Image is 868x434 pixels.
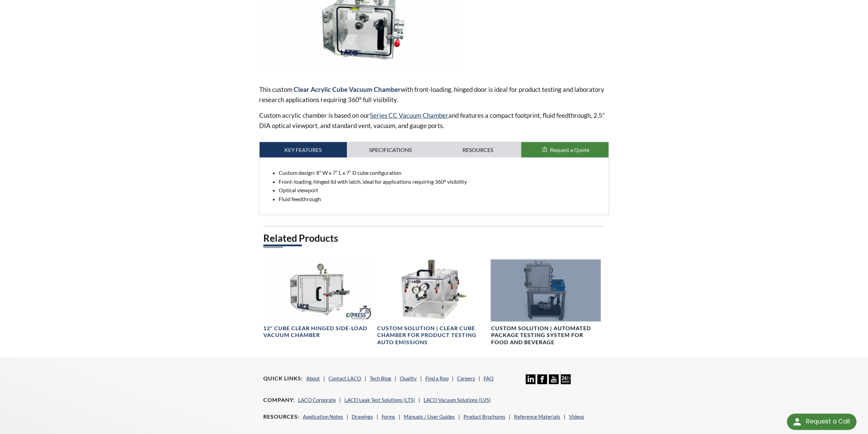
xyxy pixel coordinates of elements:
p: Custom acrylic chamber is based on our and features a compact footprint, fluid feedthrough, 2.5” ... [259,110,609,131]
a: Find a Rep [425,375,448,381]
a: Product Brochures [464,414,505,420]
a: Videos [569,414,584,420]
a: LVC121212-1126-CC Express Chamber, right side angled view12" Cube Clear Hinged Side-Load Vacuum C... [263,260,373,339]
a: Key Features [260,142,347,158]
h4: Resources [263,413,299,420]
a: Drawings [352,414,373,420]
a: LACO Vacuum Solutions (LVS) [424,397,491,403]
a: Tech Blog [370,375,391,381]
h4: Custom Solution | Clear Cube Chamber for Product Testing Auto Emissions [377,325,487,346]
div: Request a Call [787,414,856,430]
a: Application Notes [303,414,343,420]
span: Request a Quote [550,146,589,153]
a: FAQ [484,375,494,381]
a: 24/7 Support [561,379,571,385]
li: Front-loading, hinged lid with latch, ideal for applications requiring 360° visibility [279,177,603,186]
a: About [306,375,320,381]
a: Careers [457,375,475,381]
img: round button [792,416,803,427]
h4: 12" Cube Clear Hinged Side-Load Vacuum Chamber [263,325,373,339]
h4: Quick Links [263,375,303,382]
strong: Clear Acrylic Cube Vacuum Chamber [294,85,401,93]
h4: Company [263,396,295,404]
a: Automated Package Testing System for Food and Beverage on CartCustom Solution | Automated Package... [491,260,601,346]
h4: Custom Solution | Automated Package Testing System for Food and Beverage [491,325,601,346]
a: Forms [382,414,395,420]
p: This custom with front-loading, hinged door is ideal for product testing and laboratory research ... [259,84,609,105]
a: LACO Leak Test Solutions (LTS) [344,397,415,403]
a: Specifications [347,142,434,158]
a: Quality [400,375,417,381]
a: LACO Corporate [298,397,336,403]
a: Reference Materials [514,414,560,420]
a: Contact LACO [328,375,361,381]
li: Custom design: 8” W x 7” L x 7” D cube configuration [279,168,603,177]
a: Manuals / User Guides [404,414,455,420]
img: 24/7 Support Icon [561,374,571,384]
button: Request a Quote [521,142,608,158]
a: Resources [434,142,521,158]
div: Request a Call [806,414,850,429]
a: Clear Cube Chamber for Product Testing Auto EmissionsCustom Solution | Clear Cube Chamber for Pro... [377,260,487,346]
h2: Related Products [263,232,605,244]
li: Fluid feedthrough [279,195,603,204]
a: Series CC Vacuum Chamber [370,111,448,119]
li: Optical viewport [279,186,603,195]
